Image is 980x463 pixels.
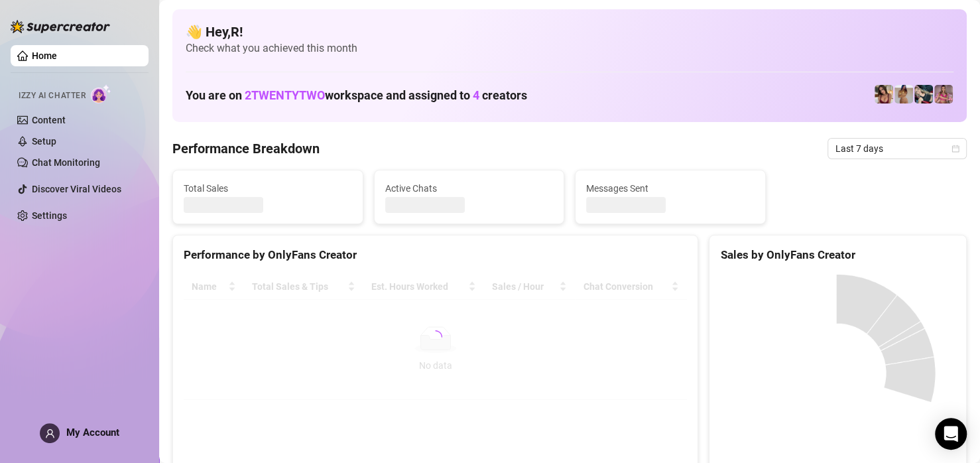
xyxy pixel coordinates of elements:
[875,85,893,103] img: Georgia (Free)
[32,157,100,168] a: Chat Monitoring
[935,418,967,450] div: Open Intercom Messenger
[186,23,953,41] h4: 👋 Hey, R !
[32,50,57,61] a: Home
[32,136,56,147] a: Setup
[245,88,325,102] span: 2TWENTYTWO
[45,429,55,438] span: user
[32,115,66,125] a: Content
[835,139,959,159] span: Last 7 days
[934,85,953,103] img: Tabby (VIP)
[91,84,111,103] img: AI Chatter
[186,41,953,56] span: Check what you achieved this month
[894,85,913,103] img: Georgia (VIP)
[586,181,755,196] span: Messages Sent
[914,85,933,103] img: Tabby (Free)
[428,330,443,344] span: loading
[184,246,687,264] div: Performance by OnlyFans Creator
[184,181,352,196] span: Total Sales
[32,210,67,221] a: Settings
[19,90,86,102] span: Izzy AI Chatter
[720,246,955,264] div: Sales by OnlyFans Creator
[473,88,479,102] span: 4
[385,181,554,196] span: Active Chats
[32,184,121,194] a: Discover Viral Videos
[11,20,110,33] img: logo-BBDzfeDw.svg
[186,88,527,103] h1: You are on workspace and assigned to creators
[66,427,119,438] span: My Account
[172,139,320,158] h4: Performance Breakdown
[951,145,959,153] span: calendar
